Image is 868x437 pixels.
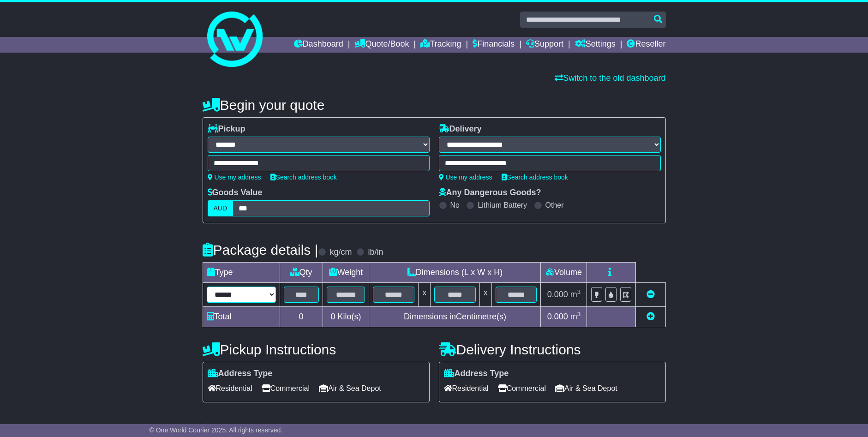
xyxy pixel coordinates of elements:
[547,312,568,321] span: 0.000
[323,263,369,283] td: Weight
[555,381,617,395] span: Air & Sea Depot
[502,174,568,181] a: Search address book
[368,247,383,257] label: lb/in
[280,263,323,283] td: Qty
[577,311,581,317] sup: 3
[439,174,492,181] a: Use my address
[570,312,581,321] span: m
[208,174,261,181] a: Use my address
[473,37,515,53] a: Financials
[208,200,233,216] label: AUD
[270,174,337,181] a: Search address book
[203,307,280,327] td: Total
[577,288,581,295] sup: 3
[203,263,280,283] td: Type
[329,247,352,257] label: kg/cm
[280,307,323,327] td: 0
[369,263,541,283] td: Dimensions (L x W x H)
[555,73,665,83] a: Switch to the old dashboard
[208,381,252,395] span: Residential
[575,37,616,53] a: Settings
[526,37,563,53] a: Support
[547,290,568,299] span: 0.000
[420,37,461,53] a: Tracking
[444,381,489,395] span: Residential
[450,201,460,210] label: No
[419,283,431,307] td: x
[478,201,527,210] label: Lithium Battery
[647,290,655,299] a: Remove this item
[498,381,546,395] span: Commercial
[627,37,665,53] a: Reseller
[208,124,245,134] label: Pickup
[294,37,343,53] a: Dashboard
[354,37,409,53] a: Quote/Book
[647,312,655,321] a: Add new item
[444,369,509,379] label: Address Type
[208,369,273,379] label: Address Type
[203,342,430,357] h4: Pickup Instructions
[203,242,318,257] h4: Package details |
[319,381,381,395] span: Air & Sea Depot
[439,188,541,198] label: Any Dangerous Goods?
[208,188,263,198] label: Goods Value
[150,426,283,434] span: © One World Courier 2025. All rights reserved.
[369,307,541,327] td: Dimensions in Centimetre(s)
[439,124,482,134] label: Delivery
[541,263,587,283] td: Volume
[203,97,666,113] h4: Begin your quote
[570,290,581,299] span: m
[439,342,666,357] h4: Delivery Instructions
[323,307,369,327] td: Kilo(s)
[262,381,310,395] span: Commercial
[545,201,564,210] label: Other
[330,312,335,321] span: 0
[479,283,491,307] td: x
